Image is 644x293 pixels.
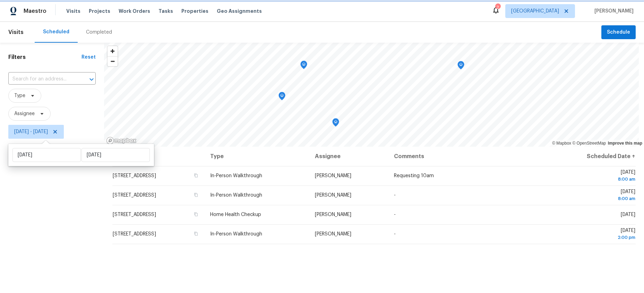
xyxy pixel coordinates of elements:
input: Search for an address... [8,74,76,85]
div: Scheduled [43,28,69,35]
span: Assignee [14,110,35,117]
div: Map marker [278,92,285,103]
input: End date [81,148,150,162]
canvas: Map [104,43,639,147]
span: [STREET_ADDRESS] [113,173,156,178]
span: [DATE] [551,228,635,241]
span: [DATE] [551,170,635,183]
h1: Filters [8,54,81,61]
button: Copy Address [193,172,199,179]
span: [DATE] [621,212,635,217]
a: Mapbox homepage [106,137,137,145]
button: Schedule [601,25,636,40]
div: Completed [86,29,112,36]
span: - [394,232,396,236]
span: Home Health Checkup [210,212,261,217]
th: Type [205,147,309,166]
span: Work Orders [119,8,150,15]
input: Start date [12,148,81,162]
span: [STREET_ADDRESS] [113,193,156,198]
span: [STREET_ADDRESS] [113,212,156,217]
th: Assignee [309,147,388,166]
span: In-Person Walkthrough [210,193,262,198]
div: Map marker [457,61,464,72]
span: Tasks [158,9,173,14]
span: [PERSON_NAME] [315,173,351,178]
button: Copy Address [193,211,199,217]
span: [PERSON_NAME] [315,232,351,236]
button: Copy Address [193,231,199,237]
div: 8:00 am [551,176,635,183]
span: [PERSON_NAME] [315,212,351,217]
span: [DATE] [551,189,635,202]
a: Mapbox [552,141,571,146]
a: Improve this map [608,141,642,146]
span: Visits [66,8,80,15]
span: [PERSON_NAME] [592,8,634,15]
button: Zoom out [108,56,118,66]
div: Map marker [332,118,339,129]
span: - [394,193,396,198]
span: In-Person Walkthrough [210,232,262,236]
th: Scheduled Date ↑ [545,147,636,166]
span: - [394,212,396,217]
div: 8:00 am [551,195,635,202]
div: Map marker [300,61,307,71]
span: In-Person Walkthrough [210,173,262,178]
span: Type [14,92,25,99]
span: [GEOGRAPHIC_DATA] [511,8,559,15]
span: Projects [89,8,110,15]
a: OpenStreetMap [572,141,606,146]
span: Schedule [607,28,630,37]
span: Properties [181,8,208,15]
div: 7 [495,4,500,11]
div: 2:00 pm [551,234,635,241]
span: [STREET_ADDRESS] [113,232,156,236]
button: Zoom in [108,46,118,56]
span: [PERSON_NAME] [315,193,351,198]
button: Copy Address [193,192,199,198]
button: Open [87,75,96,84]
span: Maestro [24,8,46,15]
span: Requesting 10am [394,173,434,178]
div: Reset [81,54,96,61]
span: Visits [8,25,24,40]
span: Geo Assignments [217,8,262,15]
th: Address [112,147,205,166]
th: Comments [388,147,546,166]
span: [DATE] - [DATE] [14,128,48,135]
